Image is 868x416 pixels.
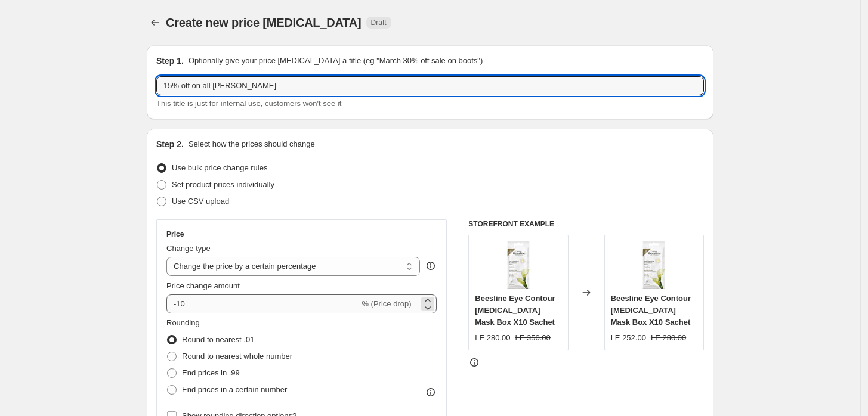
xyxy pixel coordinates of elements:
span: Use bulk price change rules [172,163,267,172]
div: LE 280.00 [475,332,510,344]
span: Set product prices individually [172,180,274,189]
span: Rounding [166,318,200,327]
img: beesline-eye-contour-whitening-mask-box-x10-sachet-982598_80x.jpg [630,241,678,289]
input: 30% off holiday sale [156,76,704,95]
div: help [425,260,437,272]
p: Optionally give your price [MEDICAL_DATA] a title (eg "March 30% off sale on boots") [189,55,483,67]
h3: Price [166,229,184,239]
img: beesline-eye-contour-whitening-mask-box-x10-sachet-982598_80x.jpg [495,241,542,289]
span: Use CSV upload [172,197,229,206]
h2: Step 1. [156,55,184,67]
span: Price change amount [166,281,240,290]
span: Round to nearest whole number [182,352,292,361]
input: -15 [166,294,359,313]
span: % (Price drop) [362,299,411,308]
strike: LE 350.00 [515,332,551,344]
span: Draft [371,18,387,27]
p: Select how the prices should change [189,138,315,150]
span: Change type [166,244,211,253]
span: End prices in .99 [182,368,240,377]
span: This title is just for internal use, customers won't see it [156,99,341,108]
h6: STOREFRONT EXAMPLE [468,219,704,229]
span: End prices in a certain number [182,385,287,394]
span: Create new price [MEDICAL_DATA] [166,16,362,29]
strike: LE 280.00 [651,332,686,344]
span: Beesline Eye Contour [MEDICAL_DATA] Mask Box X10 Sachet [611,294,691,327]
span: Beesline Eye Contour [MEDICAL_DATA] Mask Box X10 Sachet [475,294,555,327]
div: LE 252.00 [611,332,646,344]
span: Round to nearest .01 [182,335,254,344]
h2: Step 2. [156,138,184,150]
button: Price change jobs [147,14,163,31]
